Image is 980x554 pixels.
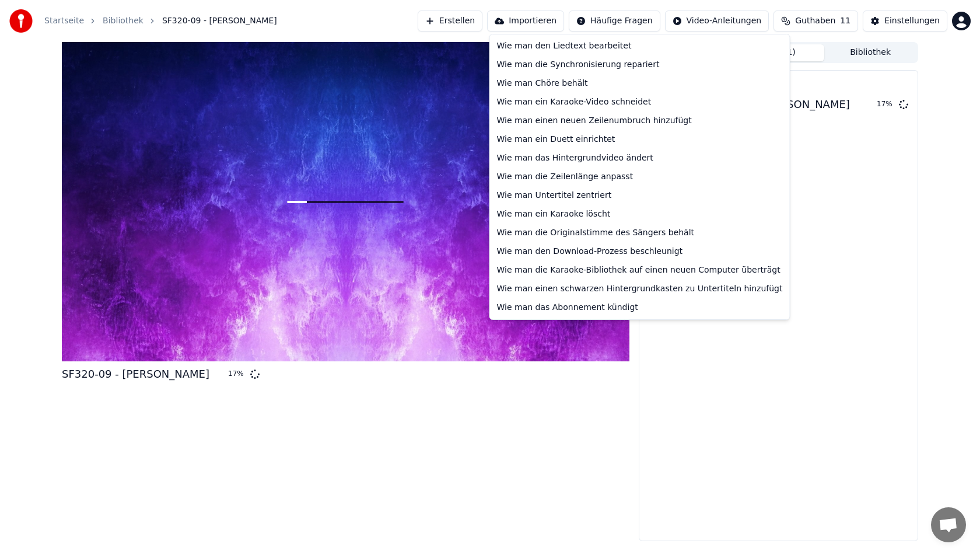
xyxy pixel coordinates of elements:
div: Wie man die Karaoke-Bibliothek auf einen neuen Computer überträgt [492,261,787,280]
div: Wie man die Zeilenlänge anpasst [492,168,787,186]
div: Wie man ein Duett einrichtet [492,130,787,149]
div: Wie man einen neuen Zeilenumbruch hinzufügt [492,112,787,130]
div: Wie man ein Karaoke-Video schneidet [492,93,787,112]
div: Wie man einen schwarzen Hintergrundkasten zu Untertiteln hinzufügt [492,280,787,298]
div: Wie man das Abonnement kündigt [492,298,787,317]
div: Wie man die Originalstimme des Sängers behält [492,224,787,242]
div: Wie man das Hintergrundvideo ändert [492,149,787,168]
div: Wie man die Synchronisierung repariert [492,55,787,74]
div: Wie man Untertitel zentriert [492,186,787,205]
div: Wie man den Liedtext bearbeitet [492,37,787,55]
div: Wie man ein Karaoke löscht [492,205,787,224]
div: Wie man Chöre behält [492,74,787,93]
div: Wie man den Download-Prozess beschleunigt [492,242,787,261]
